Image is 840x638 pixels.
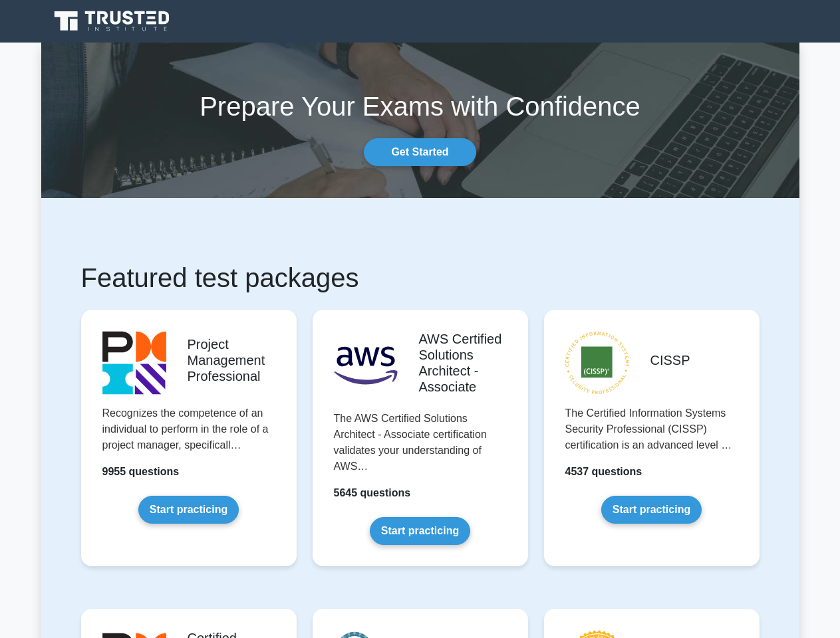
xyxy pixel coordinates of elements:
[81,262,760,294] h1: Featured test packages
[370,517,470,545] a: Start practicing
[138,496,239,524] a: Start practicing
[364,138,476,166] a: Get Started
[601,496,702,524] a: Start practicing
[41,90,799,122] h1: Prepare Your Exams with Confidence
